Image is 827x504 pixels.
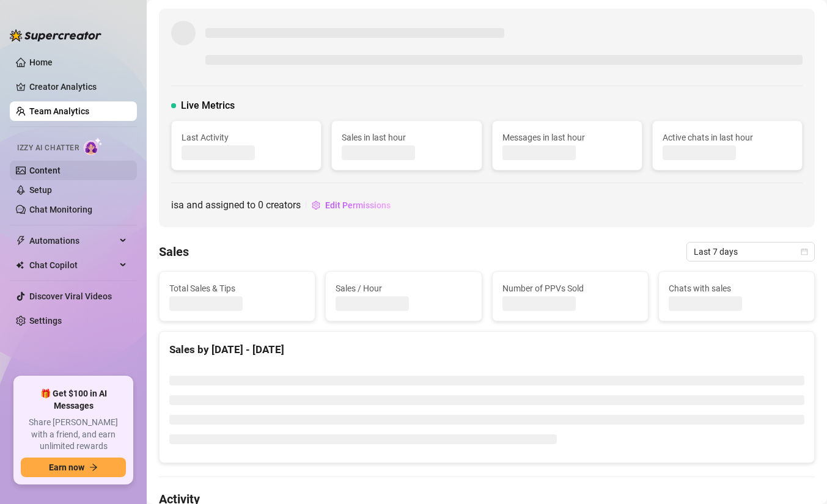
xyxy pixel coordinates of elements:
[663,131,792,144] span: Active chats in last hour
[502,131,632,144] span: Messages in last hour
[29,316,62,326] a: Settings
[29,106,89,116] a: Team Analytics
[29,291,112,301] a: Discover Viral Videos
[17,142,79,154] span: Izzy AI Chatter
[84,137,103,155] img: AI Chatter
[29,205,92,214] a: Chat Monitoring
[169,341,804,358] div: Sales by [DATE] - [DATE]
[16,236,26,246] span: thunderbolt
[21,458,126,477] button: Earn nowarrow-right
[29,231,116,250] span: Automations
[669,282,804,295] span: Chats with sales
[10,29,101,42] img: logo-BBDzfeDw.svg
[311,195,391,215] button: Edit Permissions
[801,248,808,255] span: calendar
[182,131,311,144] span: Last Activity
[49,462,84,472] span: Earn now
[21,417,126,453] span: Share [PERSON_NAME] with a friend, and earn unlimited rewards
[29,166,61,175] a: Content
[325,200,391,210] span: Edit Permissions
[29,77,127,97] a: Creator Analytics
[694,243,807,261] span: Last 7 days
[29,255,116,275] span: Chat Copilot
[29,57,53,67] a: Home
[29,185,52,195] a: Setup
[89,463,98,472] span: arrow-right
[16,261,24,269] img: Chat Copilot
[502,282,638,295] span: Number of PPVs Sold
[169,282,305,295] span: Total Sales & Tips
[342,131,471,144] span: Sales in last hour
[258,199,263,211] span: 0
[181,98,235,113] span: Live Metrics
[159,243,189,260] h4: Sales
[21,388,126,412] span: 🎁 Get $100 in AI Messages
[336,282,471,295] span: Sales / Hour
[171,197,301,213] span: is a and assigned to creators
[312,201,320,210] span: setting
